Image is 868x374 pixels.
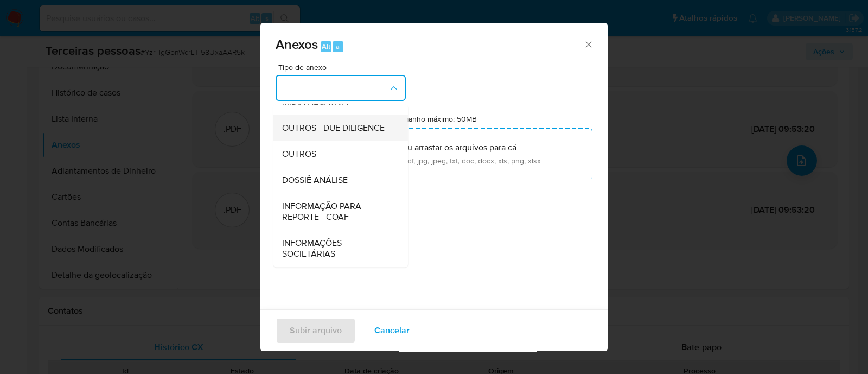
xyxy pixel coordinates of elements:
[395,114,477,124] label: Tamanho máximo: 50MB
[278,64,409,71] span: Tipo de anexo
[282,175,348,186] span: DOSSIÊ ANÁLISE
[282,238,393,259] span: INFORMAÇÕES SOCIETÁRIAS
[282,97,348,107] span: MIDIA NEGATIVA
[282,123,385,134] span: OUTROS - DUE DILIGENCE
[322,41,330,52] span: Alt
[336,41,340,52] span: a
[360,318,424,344] button: Cancelar
[276,35,318,54] span: Anexos
[282,201,393,223] span: INFORMAÇÃO PARA REPORTE - COAF
[282,149,316,160] span: OUTROS
[374,319,410,343] span: Cancelar
[583,39,593,49] button: Fechar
